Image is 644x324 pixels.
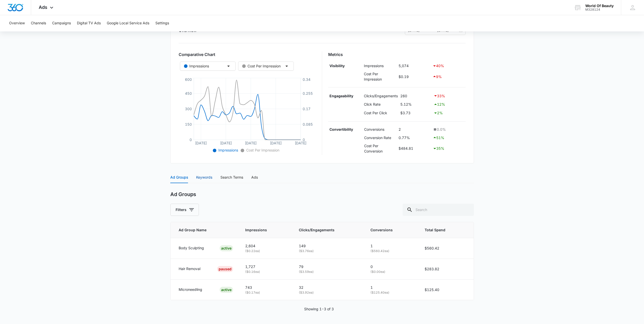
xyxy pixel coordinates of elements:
[245,249,287,254] p: ( $0.22 ea)
[180,62,236,71] button: Impressions
[363,142,397,155] td: Cost Per Conversion
[179,51,316,58] h3: Comparative Chart
[419,279,473,300] td: $125.40
[299,249,358,254] p: ( $3.76 ea)
[245,227,279,233] span: Impressions
[52,15,71,31] button: Campaigns
[303,122,313,126] tspan: 0.085
[363,133,397,142] td: Conversion Rate
[155,15,169,31] button: Settings
[370,290,412,295] p: ( $125.40 ea)
[185,122,192,126] tspan: 150
[220,287,233,293] div: ACTIVE
[363,91,399,100] td: Clicks/Engagements
[433,127,464,132] div: 0.0 %
[179,266,200,272] p: Hair Removal
[433,135,464,141] div: 51 %
[185,77,192,81] tspan: 600
[585,4,614,8] div: account name
[170,204,199,216] button: Filters
[270,141,281,145] tspan: [DATE]
[299,285,358,290] p: 32
[363,126,397,134] td: Conversions
[245,285,287,290] p: 743
[245,264,287,270] p: 1,727
[403,204,474,216] input: Search
[238,62,294,71] button: Cost Per Impression
[170,191,196,198] h2: Ad Groups
[220,175,243,180] div: Search Terms
[77,15,101,31] button: Digital TV Ads
[299,270,358,274] p: ( $3.59 ea)
[433,101,464,107] div: 12 %
[399,100,432,109] td: 5.12%
[363,109,399,117] td: Cost Per Click
[370,264,412,270] p: 0
[397,62,431,70] td: 5,074
[432,73,464,80] div: 9 %
[299,243,358,249] p: 149
[184,63,209,69] div: Impressions
[245,141,257,145] tspan: [DATE]
[399,91,432,100] td: 260
[432,63,464,69] div: 40 %
[189,138,192,142] tspan: 0
[195,141,207,145] tspan: [DATE]
[217,148,238,152] span: Impressions
[185,107,192,111] tspan: 300
[245,290,287,295] p: ( $0.17 ea)
[217,266,233,272] div: PAUSED
[295,141,306,145] tspan: [DATE]
[328,51,466,58] h3: Metrics
[299,290,358,295] p: ( $3.92 ea)
[398,126,432,134] td: 2
[179,245,204,251] p: Body Sculpting
[245,243,287,249] p: 2,604
[242,63,281,69] div: Cost Per Impression
[370,243,412,249] p: 1
[245,270,287,274] p: ( $0.16 ea)
[107,15,149,31] button: Google Local Service Ads
[220,141,232,145] tspan: [DATE]
[9,15,25,31] button: Overview
[303,77,310,81] tspan: 0.34
[303,91,313,96] tspan: 0.255
[363,62,397,70] td: Impressions
[304,306,334,312] p: Showing 1-3 of 3
[245,148,279,152] span: Cost Per Impression
[299,264,358,270] p: 79
[425,227,458,233] span: Total Spend
[585,8,614,11] div: account id
[399,109,432,117] td: $3.73
[251,175,258,180] div: Ads
[370,270,412,274] p: ( $0.00 ea)
[220,245,233,251] div: ACTIVE
[363,100,399,109] td: Click Rate
[370,285,412,290] p: 1
[329,94,353,98] strong: Engageability
[370,249,412,254] p: ( $560.42 ea)
[433,110,464,116] div: 2 %
[398,142,432,155] td: $484.81
[179,227,226,233] span: Ad Group Name
[185,91,192,96] tspan: 450
[303,138,305,142] tspan: 0
[303,107,310,111] tspan: 0.17
[329,64,345,68] strong: Visibility
[433,93,464,99] div: 33 %
[299,227,351,233] span: Clicks/Engagements
[433,145,464,151] div: 35 %
[329,127,353,131] strong: Convertibility
[419,238,473,259] td: $560.42
[363,70,397,83] td: Cost Per Impression
[370,227,405,233] span: Conversions
[39,5,47,10] span: Ads
[170,175,188,180] div: Ad Groups
[179,287,202,292] p: Microneedling
[196,175,212,180] div: Keywords
[31,15,46,31] button: Channels
[398,133,432,142] td: 0.77%
[419,259,473,279] td: $283.82
[397,70,431,83] td: $0.19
